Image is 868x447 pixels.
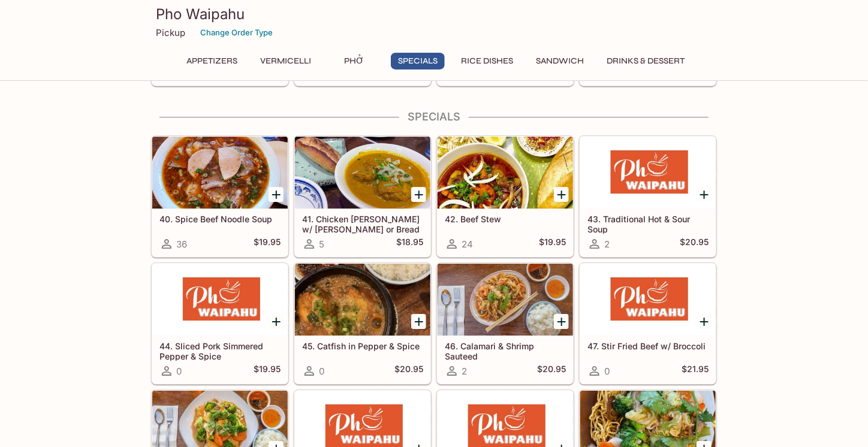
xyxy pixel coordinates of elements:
button: Drinks & Dessert [600,53,691,70]
button: Add 44. Sliced Pork Simmered Pepper & Spice [269,314,284,329]
h5: 43. Traditional Hot & Sour Soup [587,214,709,234]
a: 46. Calamari & Shrimp Sauteed2$20.95 [437,263,574,384]
h5: 46. Calamari & Shrimp Sauteed [445,341,566,361]
button: Add 46. Calamari & Shrimp Sauteed [554,314,569,329]
button: Add 47. Stir Fried Beef w/ Broccoli [697,314,712,329]
h5: $19.95 [254,364,281,378]
div: 40. Spice Beef Noodle Soup [152,137,288,209]
div: 45. Catfish in Pepper & Spice [295,264,430,336]
h5: 44. Sliced Pork Simmered Pepper & Spice [159,341,281,361]
div: 43. Traditional Hot & Sour Soup [580,137,716,209]
span: 2 [462,366,467,377]
div: 41. Chicken curry w/ Rice or Bread [295,137,430,209]
button: Sandwich [529,53,590,70]
h5: 41. Chicken [PERSON_NAME] w/ [PERSON_NAME] or Bread [302,214,423,234]
a: 47. Stir Fried Beef w/ Broccoli0$21.95 [580,263,716,384]
span: 0 [176,366,182,377]
h5: $19.95 [254,237,281,251]
button: Appetizers [180,53,244,70]
h5: 47. Stir Fried Beef w/ Broccoli [587,341,709,351]
button: Phở [327,53,381,70]
h5: $19.95 [539,237,566,251]
h5: $18.95 [396,237,423,251]
span: 5 [319,238,324,250]
button: Add 40. Spice Beef Noodle Soup [269,187,284,202]
div: 42. Beef Stew [438,137,573,209]
a: 42. Beef Stew24$19.95 [437,136,574,257]
a: 40. Spice Beef Noodle Soup36$19.95 [152,136,288,257]
h5: $20.95 [394,364,423,378]
button: Vermicelli [254,53,318,70]
h5: $21.95 [682,364,709,378]
button: Add 41. Chicken curry w/ Rice or Bread [411,187,426,202]
span: 2 [604,238,610,250]
span: 24 [462,238,473,250]
h5: 40. Spice Beef Noodle Soup [159,214,281,224]
button: Rice Dishes [454,53,520,70]
span: 0 [319,366,324,377]
a: 45. Catfish in Pepper & Spice0$20.95 [294,263,431,384]
button: Add 45. Catfish in Pepper & Spice [411,314,426,329]
h5: 42. Beef Stew [445,214,566,224]
h5: $20.95 [537,364,566,378]
h5: 45. Catfish in Pepper & Spice [302,341,423,351]
h5: $20.95 [680,237,709,251]
p: Pickup [156,27,185,38]
button: Specials [391,53,445,70]
h4: Specials [151,110,717,123]
a: 43. Traditional Hot & Sour Soup2$20.95 [580,136,716,257]
h3: Pho Waipahu [156,5,712,23]
a: 41. Chicken [PERSON_NAME] w/ [PERSON_NAME] or Bread5$18.95 [294,136,431,257]
div: 47. Stir Fried Beef w/ Broccoli [580,264,716,336]
a: 44. Sliced Pork Simmered Pepper & Spice0$19.95 [152,263,288,384]
div: 44. Sliced Pork Simmered Pepper & Spice [152,264,288,336]
button: Add 43. Traditional Hot & Sour Soup [697,187,712,202]
button: Add 42. Beef Stew [554,187,569,202]
div: 46. Calamari & Shrimp Sauteed [438,264,573,336]
button: Change Order Type [195,23,278,42]
span: 36 [176,238,187,250]
span: 0 [604,366,610,377]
